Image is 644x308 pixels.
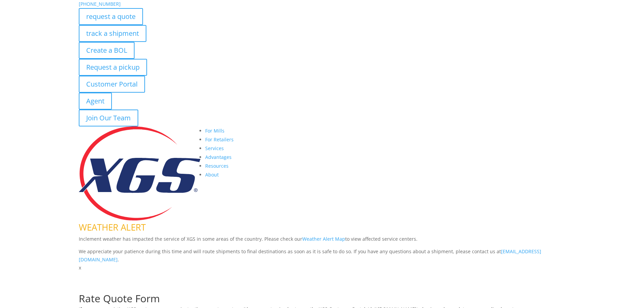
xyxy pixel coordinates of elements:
a: Services [205,145,224,151]
a: track a shipment [79,25,146,42]
a: Weather Alert Map [302,236,345,242]
p: Inclement weather has impacted the service of XGS in some areas of the country. Please check our ... [79,235,566,248]
h1: Rate Quote Form [79,293,566,307]
a: For Retailers [205,136,234,143]
a: Join Our Team [79,110,138,126]
span: WEATHER ALERT [79,221,146,233]
a: Agent [79,93,112,110]
a: Create a BOL [79,42,135,59]
a: Advantages [205,154,232,160]
a: Customer Portal [79,76,145,93]
a: For Mills [205,127,224,134]
p: Complete the form below for a customized quote based on your shipping needs. [79,285,566,293]
a: Request a pickup [79,59,147,76]
p: x [79,264,566,272]
h1: Request a Quote [79,272,566,285]
a: request a quote [79,8,143,25]
a: [PHONE_NUMBER] [79,1,121,7]
a: Resources [205,163,229,169]
a: About [205,171,219,178]
p: We appreciate your patience during this time and will route shipments to final destinations as so... [79,247,566,264]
